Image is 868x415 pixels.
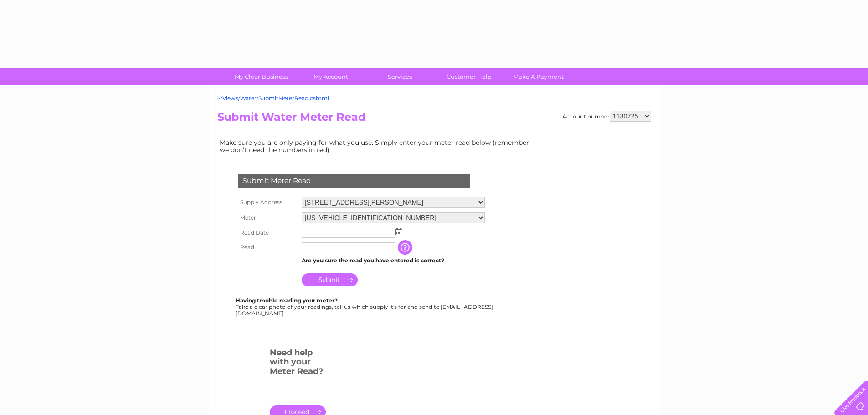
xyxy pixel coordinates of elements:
[501,68,576,85] a: Make A Payment
[293,68,368,85] a: My Account
[236,195,299,210] th: Supply Address
[238,174,470,188] div: Submit Meter Read
[236,297,338,304] b: Having trouble reading your meter?
[217,111,651,128] h2: Submit Water Meter Read
[362,68,437,85] a: Services
[224,68,299,85] a: My Clear Business
[398,240,414,255] input: Information
[236,225,299,240] th: Read Date
[236,210,299,225] th: Meter
[431,68,507,85] a: Customer Help
[236,297,494,316] div: Take a clear photo of your readings, tell us which supply it's for and send to [EMAIL_ADDRESS][DO...
[236,240,299,255] th: Read
[270,346,326,381] h3: Need help with your Meter Read?
[395,228,402,235] img: ...
[299,255,487,266] td: Are you sure the read you have entered is correct?
[217,137,536,156] td: Make sure you are only paying for what you use. Simply enter your meter read below (remember we d...
[302,273,358,286] input: Submit
[562,111,651,122] div: Account number
[217,95,329,102] a: ~/Views/Water/SubmitMeterRead.cshtml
